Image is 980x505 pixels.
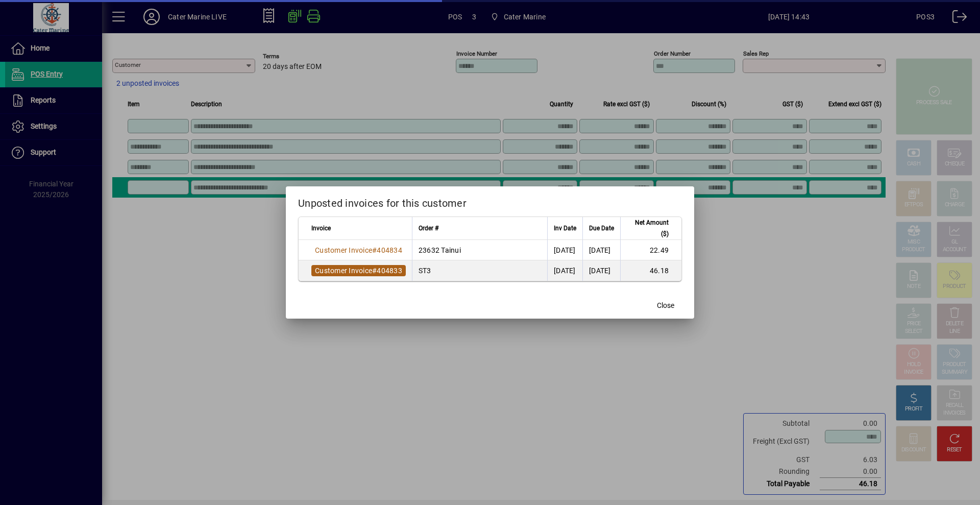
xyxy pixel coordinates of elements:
span: Close [657,300,674,311]
span: Net Amount ($) [627,217,669,239]
span: 404833 [377,267,402,275]
span: 404834 [377,246,402,254]
span: # [372,267,377,275]
span: Order # [419,223,438,234]
span: Invoice [311,223,331,234]
td: 46.18 [620,260,681,281]
a: Customer Invoice#404833 [311,265,406,276]
button: Close [649,296,682,315]
span: ST3 [419,267,431,275]
span: # [372,246,377,254]
span: Due Date [589,223,614,234]
span: Inv Date [554,223,576,234]
td: [DATE] [582,240,620,260]
a: Customer Invoice#404834 [311,245,406,256]
td: 22.49 [620,240,681,260]
span: Customer Invoice [315,246,372,254]
td: [DATE] [582,260,620,281]
h2: Unposted invoices for this customer [286,186,694,216]
span: Customer Invoice [315,267,372,275]
td: [DATE] [547,260,582,281]
td: [DATE] [547,240,582,260]
span: 23632 Tainui [419,246,461,254]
